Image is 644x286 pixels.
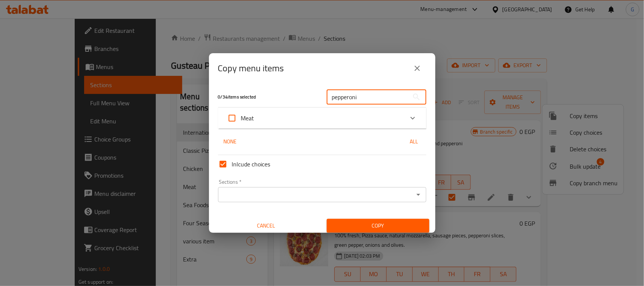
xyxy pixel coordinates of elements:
span: All [405,137,423,146]
button: close [408,59,426,77]
div: Expand [218,108,426,129]
span: Meat [241,112,254,124]
input: Search in items [327,89,409,105]
button: Open [413,189,424,200]
button: Cancel [215,219,318,233]
button: All [402,135,426,149]
label: Acknowledge [223,109,254,127]
span: None [221,137,239,146]
h2: Copy menu items [218,62,284,74]
button: None [218,135,242,149]
span: Inlcude choices [232,160,271,169]
h5: 0 / 34 items selected [218,94,318,100]
span: Copy [333,221,423,231]
button: Copy [327,219,429,233]
span: Cancel [218,221,315,231]
input: Select section [220,189,412,200]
